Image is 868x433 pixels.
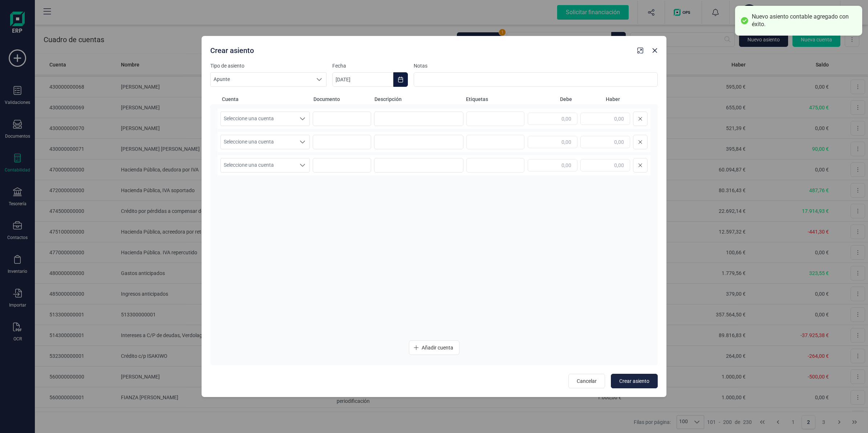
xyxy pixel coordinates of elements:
[466,96,524,103] span: Etiquetas
[528,159,577,171] input: 0,00
[221,135,296,149] span: Seleccione una cuenta
[528,113,577,125] input: 0,00
[221,158,296,172] span: Seleccione una cuenta
[527,96,572,103] span: Debe
[575,96,620,103] span: Haber
[414,62,658,69] label: Notas
[296,112,309,126] div: Seleccione una cuenta
[313,96,372,103] span: Documento
[752,13,857,28] div: Nuevo asiento contable agregado con éxito.
[211,73,312,86] span: Apunte
[222,96,311,103] span: Cuenta
[409,340,459,355] button: Añadir cuenta
[393,72,408,87] button: Choose Date
[577,377,597,385] span: Cancelar
[611,374,658,388] button: Crear asiento
[580,136,630,148] input: 0,00
[528,136,577,148] input: 0,00
[580,159,630,171] input: 0,00
[374,96,463,103] span: Descripción
[210,62,326,69] label: Tipo de asiento
[296,158,309,172] div: Seleccione una cuenta
[221,112,296,126] span: Seleccione una cuenta
[332,62,408,69] label: Fecha
[619,377,649,385] span: Crear asiento
[207,43,634,56] div: Crear asiento
[296,135,309,149] div: Seleccione una cuenta
[422,344,453,351] span: Añadir cuenta
[580,113,630,125] input: 0,00
[568,374,605,388] button: Cancelar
